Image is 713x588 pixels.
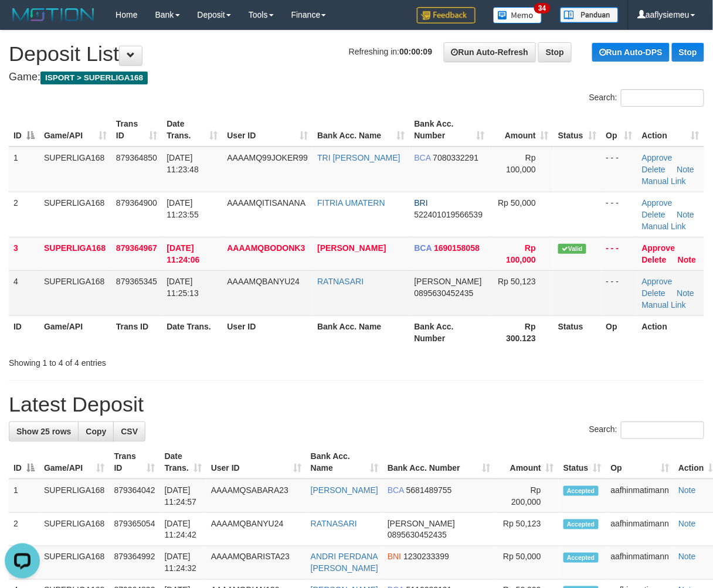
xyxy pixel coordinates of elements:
a: TRI [PERSON_NAME] [317,153,400,162]
th: Date Trans.: activate to sort column ascending [162,113,222,147]
a: Show 25 rows [9,422,79,441]
td: Rp 50,000 [495,546,559,580]
td: aafhinmatimann [606,546,674,580]
a: Delete [642,165,666,174]
span: Refreshing in: [349,47,432,56]
a: Stop [672,43,704,62]
span: Rp 100,000 [506,243,536,264]
td: SUPERLIGA168 [39,147,111,192]
label: Search: [589,89,704,107]
td: 879365054 [110,513,160,546]
td: - - - [602,147,637,192]
a: Manual Link [642,176,687,186]
span: [DATE] 11:23:48 [167,153,199,174]
a: Note [677,165,695,174]
a: Approve [642,277,673,286]
a: Delete [642,210,666,219]
td: SUPERLIGA168 [39,270,111,315]
th: User ID [222,315,313,349]
td: 2 [9,513,39,546]
span: Rp 50,123 [498,277,536,286]
th: Game/API: activate to sort column ascending [39,446,110,479]
img: Button%20Memo.svg [493,7,542,23]
td: SUPERLIGA168 [39,192,111,237]
td: 1 [9,147,39,192]
span: Copy [86,427,106,436]
th: Amount: activate to sort column ascending [495,446,559,479]
span: Accepted [563,553,599,563]
td: 879364992 [110,546,160,580]
a: Delete [642,288,666,298]
td: aafhinmatimann [606,513,674,546]
span: AAAAMQITISANANA [227,198,305,208]
td: 4 [9,270,39,315]
span: [PERSON_NAME] [388,519,455,528]
th: Date Trans. [162,315,222,349]
span: [DATE] 11:23:55 [167,198,199,219]
th: User ID: activate to sort column ascending [206,446,306,479]
th: Status [554,315,602,349]
span: Show 25 rows [16,427,71,436]
th: Trans ID [111,315,162,349]
h1: Latest Deposit [9,393,704,416]
td: aafhinmatimann [606,479,674,513]
button: Open LiveChat chat widget [5,5,40,40]
th: ID: activate to sort column descending [9,113,39,147]
span: Copy 1690158058 to clipboard [434,243,480,253]
a: Run Auto-DPS [592,43,670,62]
a: CSV [113,422,145,441]
a: Approve [642,153,673,162]
th: Date Trans.: activate to sort column ascending [160,446,206,479]
span: BRI [415,198,428,208]
a: Approve [642,198,673,208]
h1: Deposit List [9,42,704,66]
img: MOTION_logo.png [9,6,98,23]
span: 879364967 [116,243,157,253]
td: AAAAMQBANYU24 [206,513,306,546]
th: Bank Acc. Name [313,315,409,349]
th: Trans ID: activate to sort column ascending [110,446,160,479]
td: 2 [9,192,39,237]
th: Op: activate to sort column ascending [606,446,674,479]
a: Copy [78,422,114,441]
div: Showing 1 to 4 of 4 entries [9,352,288,369]
span: CSV [121,427,138,436]
th: Rp 300.123 [490,315,554,349]
a: [PERSON_NAME] [317,243,386,253]
th: Bank Acc. Number [410,315,490,349]
img: Feedback.jpg [417,7,476,23]
a: Approve [642,243,675,253]
span: [DATE] 11:25:13 [167,277,199,298]
td: - - - [602,192,637,237]
span: [DATE] 11:24:06 [167,243,199,264]
span: [PERSON_NAME] [415,277,482,286]
th: Game/API: activate to sort column ascending [39,113,111,147]
th: Amount: activate to sort column ascending [490,113,554,147]
td: SUPERLIGA168 [39,479,110,513]
th: Bank Acc. Number: activate to sort column ascending [383,446,495,479]
span: Copy 522401019566539 to clipboard [415,210,483,219]
span: 879365345 [116,277,157,286]
td: [DATE] 11:24:57 [160,479,206,513]
th: Action: activate to sort column ascending [637,113,704,147]
a: Note [678,519,696,528]
td: Rp 200,000 [495,479,559,513]
span: BCA [388,485,404,495]
span: Copy 1230233399 to clipboard [403,552,449,562]
th: Bank Acc. Number: activate to sort column ascending [410,113,490,147]
a: RATNASARI [317,277,364,286]
th: Op: activate to sort column ascending [602,113,637,147]
a: RATNASARI [311,519,357,528]
td: 1 [9,479,39,513]
span: BCA [415,153,431,162]
td: SUPERLIGA168 [39,546,110,580]
a: FITRIA UMATERN [317,198,385,208]
span: 879364850 [116,153,157,162]
td: SUPERLIGA168 [39,237,111,270]
span: Copy 0895630452435 to clipboard [388,531,447,540]
input: Search: [621,89,704,107]
td: 879364042 [110,479,160,513]
th: Status: activate to sort column ascending [559,446,606,479]
th: Trans ID: activate to sort column ascending [111,113,162,147]
a: Note [677,210,695,219]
